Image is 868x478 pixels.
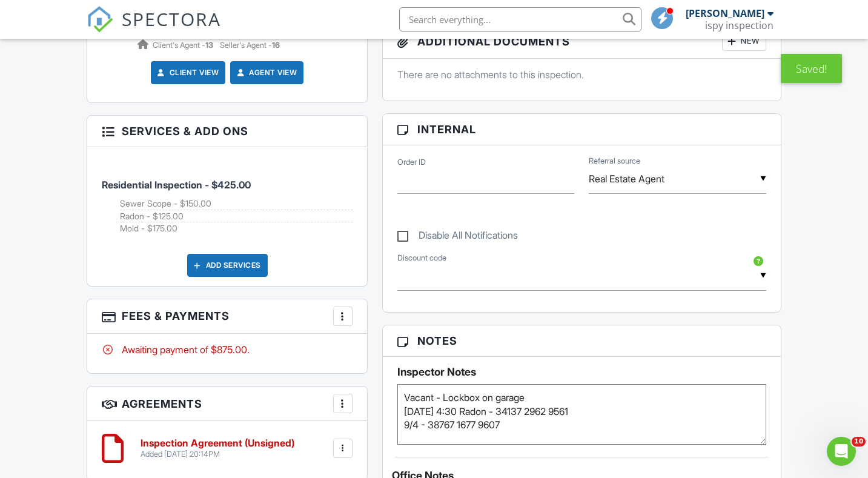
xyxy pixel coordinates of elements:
input: Search everything... [399,7,641,32]
div: ispy inspection [705,19,774,32]
h5: Inspector Notes [397,366,766,378]
textarea: Called Vacant - Lockbox on garage [DATE] 4:30 Radon - 9/4 - [397,384,766,445]
h3: Services & Add ons [87,116,367,147]
a: Client View [155,67,219,79]
strong: 16 [272,41,280,50]
p: There are no attachments to this inspection. [397,68,766,81]
span: Client's Agent - [153,41,215,50]
h3: Fees & Payments [87,299,367,334]
span: SPECTORA [122,6,221,32]
h6: Inspection Agreement (Unsigned) [141,438,294,449]
div: Added [DATE] 20:14PM [141,450,294,459]
a: Agent View [234,67,297,79]
a: Inspection Agreement (Unsigned) Added [DATE] 20:14PM [141,438,294,459]
li: Add on: Sewer Scope [120,198,353,210]
a: SPECTORA [87,16,221,42]
span: Seller's Agent - [220,41,280,50]
h3: Agreements [87,387,367,421]
strong: 13 [205,41,213,50]
div: Add Services [187,254,268,277]
h3: Additional Documents [383,24,781,59]
h3: Internal [383,114,781,145]
div: Saved! [781,54,842,83]
label: Disable All Notifications [397,230,518,245]
div: New [722,32,766,51]
label: Discount code [397,253,446,264]
iframe: Intercom live chat [827,437,856,466]
li: Add on: Mold [120,222,353,234]
label: Order ID [397,157,426,168]
div: Awaiting payment of $875.00. [102,343,353,356]
span: 10 [852,437,866,446]
h3: Notes [383,325,781,357]
li: Service: Residential Inspection [102,156,353,244]
label: Referral source [589,156,640,167]
img: The Best Home Inspection Software - Spectora [87,6,113,33]
span: Residential Inspection - $425.00 [102,179,251,191]
div: [PERSON_NAME] [686,7,764,19]
li: Add on: Radon [120,210,353,223]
